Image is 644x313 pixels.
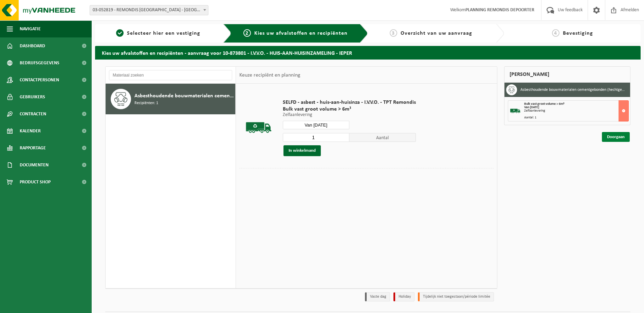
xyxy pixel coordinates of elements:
a: Doorgaan [602,132,630,142]
span: Gebruikers [20,88,45,105]
h2: Kies uw afvalstoffen en recipiënten - aanvraag voor 10-873801 - I.V.V.O. - HUIS-AAN-HUISINZAMELIN... [95,46,641,59]
div: Zelfaanlevering [524,109,628,113]
span: Bulk vast groot volume > 6m³ [283,106,416,113]
span: Bedrijfsgegevens [20,54,59,71]
li: Holiday [393,292,415,301]
div: Keuze recipiënt en planning [236,67,304,84]
li: Vaste dag [365,292,390,301]
span: Overzicht van uw aanvraag [401,31,472,36]
span: 3 [390,29,397,37]
p: Zelfaanlevering [283,113,416,117]
span: Contactpersonen [20,71,59,88]
strong: Van [DATE] [524,105,539,109]
span: Bevestiging [563,31,593,36]
button: Asbesthoudende bouwmaterialen cementgebonden (hechtgebonden) Recipiënten: 1 [106,84,236,114]
span: Dashboard [20,37,45,54]
span: Asbesthoudende bouwmaterialen cementgebonden (hechtgebonden) [134,92,234,100]
span: SELFD - asbest - huis-aan-huisinza - I.V.V.O. - TPT Remondis [283,99,416,106]
button: In winkelmand [283,145,321,156]
span: Navigatie [20,20,41,37]
span: 03-052819 - REMONDIS WEST-VLAANDEREN - OOSTENDE [90,5,208,15]
span: 4 [552,29,559,37]
span: Kies uw afvalstoffen en recipiënten [254,31,348,36]
span: Product Shop [20,174,51,191]
span: Selecteer hier een vestiging [127,31,200,36]
div: Aantal: 1 [524,116,628,119]
input: Materiaal zoeken [109,70,232,80]
span: Kalender [20,122,41,139]
input: Selecteer datum [283,121,349,129]
li: Tijdelijk niet toegestaan/période limitée [418,292,494,301]
span: 2 [243,29,251,37]
span: 03-052819 - REMONDIS WEST-VLAANDEREN - OOSTENDE [90,5,208,15]
span: Recipiënten: 1 [134,100,158,106]
strong: PLANNING REMONDIS DEPOORTER [465,7,534,13]
a: 1Selecteer hier een vestiging [98,29,218,37]
span: Aantal [349,133,416,142]
span: Rapportage [20,139,46,156]
div: [PERSON_NAME] [504,66,630,83]
span: Bulk vast groot volume > 6m³ [524,102,564,106]
span: Documenten [20,156,49,174]
span: Contracten [20,105,46,122]
span: 1 [116,29,124,37]
h3: Asbesthoudende bouwmaterialen cementgebonden (hechtgebonden) [520,84,625,95]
